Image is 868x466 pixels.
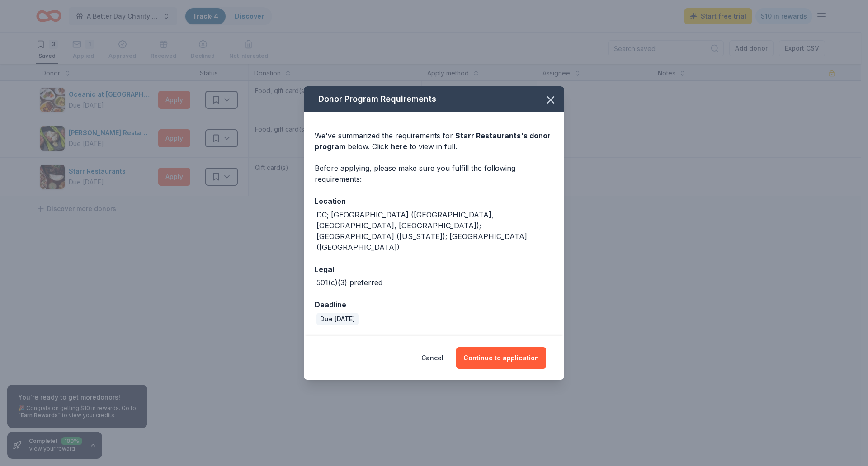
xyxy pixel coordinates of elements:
[456,347,546,369] button: Continue to application
[421,347,443,369] button: Cancel
[304,86,564,112] div: Donor Program Requirements
[315,130,553,152] div: We've summarized the requirements for below. Click to view in full.
[315,163,553,184] div: Before applying, please make sure you fulfill the following requirements:
[315,264,553,275] div: Legal
[391,141,407,152] a: here
[315,195,553,207] div: Location
[315,299,553,311] div: Deadline
[316,209,553,253] div: DC; [GEOGRAPHIC_DATA] ([GEOGRAPHIC_DATA], [GEOGRAPHIC_DATA], [GEOGRAPHIC_DATA]); [GEOGRAPHIC_DATA...
[316,277,382,288] div: 501(c)(3) preferred
[316,313,359,325] div: Due [DATE]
